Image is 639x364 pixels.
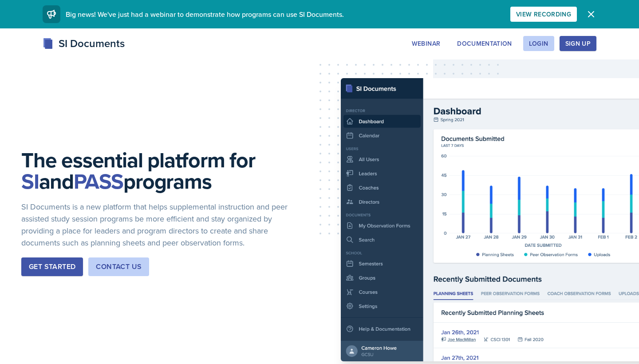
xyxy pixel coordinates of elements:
[43,36,125,51] div: SI Documents
[516,11,571,18] div: View Recording
[451,36,518,51] button: Documentation
[457,40,512,47] div: Documentation
[29,261,75,272] div: Get Started
[21,257,83,276] button: Get Started
[96,261,142,272] div: Contact Us
[560,36,596,51] button: Sign Up
[412,40,440,47] div: Webinar
[66,9,344,19] span: Big news! We've just had a webinar to demonstrate how programs can use SI Documents.
[529,40,548,47] div: Login
[406,36,446,51] button: Webinar
[523,36,554,51] button: Login
[88,257,149,276] button: Contact Us
[510,7,577,22] button: View Recording
[565,40,591,47] div: Sign Up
